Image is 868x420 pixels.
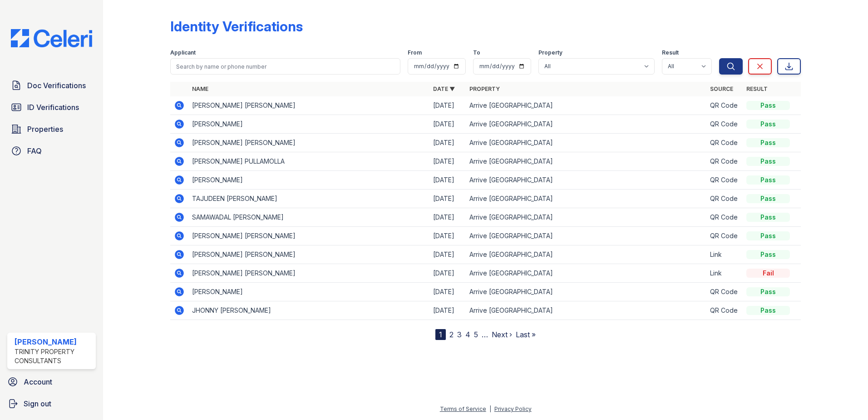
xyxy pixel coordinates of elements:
[188,115,429,134] td: [PERSON_NAME]
[466,134,707,152] td: Arrive [GEOGRAPHIC_DATA]
[429,152,466,171] td: [DATE]
[662,49,679,56] label: Result
[482,329,488,340] span: …
[538,49,562,56] label: Property
[435,329,446,340] div: 1
[466,152,707,171] td: Arrive [GEOGRAPHIC_DATA]
[706,115,743,134] td: QR Code
[706,208,743,227] td: QR Code
[706,190,743,208] td: QR Code
[516,330,536,339] a: Last »
[466,264,707,283] td: Arrive [GEOGRAPHIC_DATA]
[188,227,429,245] td: [PERSON_NAME] [PERSON_NAME]
[706,171,743,190] td: QR Code
[429,283,466,301] td: [DATE]
[466,96,707,115] td: Arrive [GEOGRAPHIC_DATA]
[466,208,707,227] td: Arrive [GEOGRAPHIC_DATA]
[27,124,63,135] span: Properties
[466,227,707,245] td: Arrive [GEOGRAPHIC_DATA]
[188,264,429,283] td: [PERSON_NAME] [PERSON_NAME]
[4,395,99,413] a: Sign out
[746,269,790,278] div: Fail
[15,336,92,347] div: [PERSON_NAME]
[706,301,743,320] td: QR Code
[746,287,790,296] div: Pass
[440,405,486,412] a: Terms of Service
[710,85,733,92] a: Source
[188,96,429,115] td: [PERSON_NAME] [PERSON_NAME]
[188,301,429,320] td: JHONNY [PERSON_NAME]
[433,85,455,92] a: Date ▼
[24,398,51,409] span: Sign out
[188,171,429,190] td: [PERSON_NAME]
[746,101,790,110] div: Pass
[449,330,454,339] a: 2
[706,283,743,301] td: QR Code
[429,227,466,245] td: [DATE]
[746,157,790,166] div: Pass
[188,190,429,208] td: TAJUDEEN [PERSON_NAME]
[27,80,86,91] span: Doc Verifications
[465,330,470,339] a: 4
[706,152,743,171] td: QR Code
[466,171,707,190] td: Arrive [GEOGRAPHIC_DATA]
[466,245,707,264] td: Arrive [GEOGRAPHIC_DATA]
[706,134,743,152] td: QR Code
[473,49,480,56] label: To
[188,208,429,227] td: SAMAWADAL [PERSON_NAME]
[466,301,707,320] td: Arrive [GEOGRAPHIC_DATA]
[429,190,466,208] td: [DATE]
[170,49,196,56] label: Applicant
[706,264,743,283] td: Link
[4,29,99,47] img: CE_Logo_Blue-a8612792a0a2168367f1c8372b55b34899dd931a85d93a1a3d3e32e68fde9ad4.png
[429,245,466,264] td: [DATE]
[7,98,96,116] a: ID Verifications
[746,194,790,203] div: Pass
[170,18,303,35] div: Identity Verifications
[170,58,400,75] input: Search by name or phone number
[746,231,790,240] div: Pass
[494,405,532,412] a: Privacy Policy
[27,145,42,156] span: FAQ
[706,245,743,264] td: Link
[469,85,500,92] a: Property
[7,142,96,160] a: FAQ
[429,264,466,283] td: [DATE]
[188,134,429,152] td: [PERSON_NAME] [PERSON_NAME]
[24,376,52,387] span: Account
[429,301,466,320] td: [DATE]
[746,250,790,259] div: Pass
[188,283,429,301] td: [PERSON_NAME]
[27,102,79,113] span: ID Verifications
[746,85,768,92] a: Result
[466,283,707,301] td: Arrive [GEOGRAPHIC_DATA]
[706,96,743,115] td: QR Code
[429,208,466,227] td: [DATE]
[746,120,790,129] div: Pass
[746,175,790,185] div: Pass
[746,306,790,315] div: Pass
[7,120,96,138] a: Properties
[408,49,422,56] label: From
[466,115,707,134] td: Arrive [GEOGRAPHIC_DATA]
[429,115,466,134] td: [DATE]
[489,405,491,412] div: |
[188,245,429,264] td: [PERSON_NAME] [PERSON_NAME]
[706,227,743,245] td: QR Code
[429,96,466,115] td: [DATE]
[15,347,92,365] div: Trinity Property Consultants
[466,190,707,208] td: Arrive [GEOGRAPHIC_DATA]
[457,330,462,339] a: 3
[746,213,790,222] div: Pass
[188,152,429,171] td: [PERSON_NAME] PULLAMOLLA
[192,85,208,92] a: Name
[4,373,99,391] a: Account
[429,171,466,190] td: [DATE]
[746,138,790,147] div: Pass
[474,330,478,339] a: 5
[429,134,466,152] td: [DATE]
[492,330,512,339] a: Next ›
[7,76,96,95] a: Doc Verifications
